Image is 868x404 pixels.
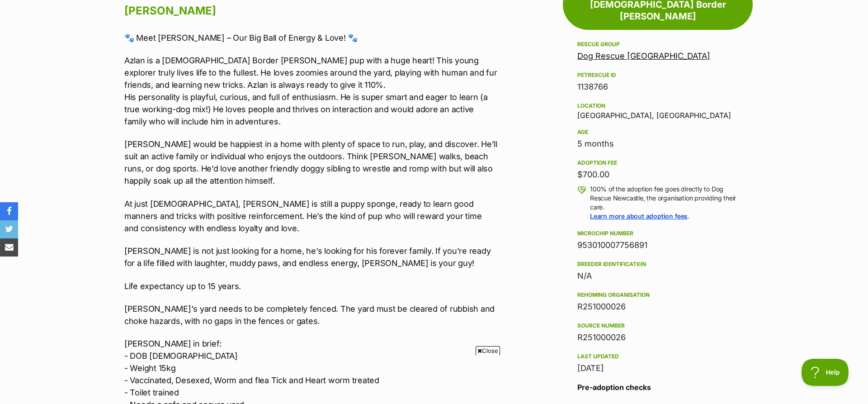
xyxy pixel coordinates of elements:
[577,300,738,313] div: R251000026
[476,346,500,355] span: Close
[577,382,738,393] h3: Pre-adoption checks
[577,239,738,252] div: 953010007756891
[577,138,738,150] div: 5 months
[577,362,738,375] div: [DATE]
[577,100,738,119] div: [GEOGRAPHIC_DATA], [GEOGRAPHIC_DATA]
[590,185,738,221] p: 100% of the adoption fee goes directly to Dog Rescue Newcastle, the organisation providing their ...
[124,198,498,234] p: At just [DEMOGRAPHIC_DATA], [PERSON_NAME] is still a puppy sponge, ready to learn good manners an...
[124,245,498,269] p: [PERSON_NAME] is not just looking for a home, he’s looking for his forever family. If you’re read...
[590,212,688,220] a: Learn more about adoption fees
[577,168,738,181] div: $700.00
[577,51,710,61] a: Dog Rescue [GEOGRAPHIC_DATA]
[577,71,738,79] div: PetRescue ID
[577,322,738,329] div: Source number
[577,261,738,268] div: Breeder identification
[269,359,599,399] iframe: Advertisement
[124,303,498,327] p: [PERSON_NAME]'s yard needs to be completely fenced. The yard must be cleared of rubbish and choke...
[577,41,738,48] div: Rescue group
[577,270,738,282] div: N/A
[577,230,738,237] div: Microchip number
[577,291,738,299] div: Rehoming organisation
[124,280,498,292] p: Life expectancy up to 15 years.
[577,159,738,166] div: Adoption fee
[577,102,738,109] div: Location
[124,32,498,44] p: 🐾 Meet [PERSON_NAME] – Our Big Ball of Energy & Love! 🐾
[577,128,738,136] div: Age
[577,331,738,344] div: R251000026
[577,353,738,360] div: Last updated
[577,81,738,93] div: 1138766
[802,359,850,386] iframe: Help Scout Beacon - Open
[124,138,498,187] p: [PERSON_NAME] would be happiest in a home with plenty of space to run, play, and discover. He’ll ...
[124,54,498,128] p: Azlan is a [DEMOGRAPHIC_DATA] Border [PERSON_NAME] pup with a huge heart! This young explorer tru...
